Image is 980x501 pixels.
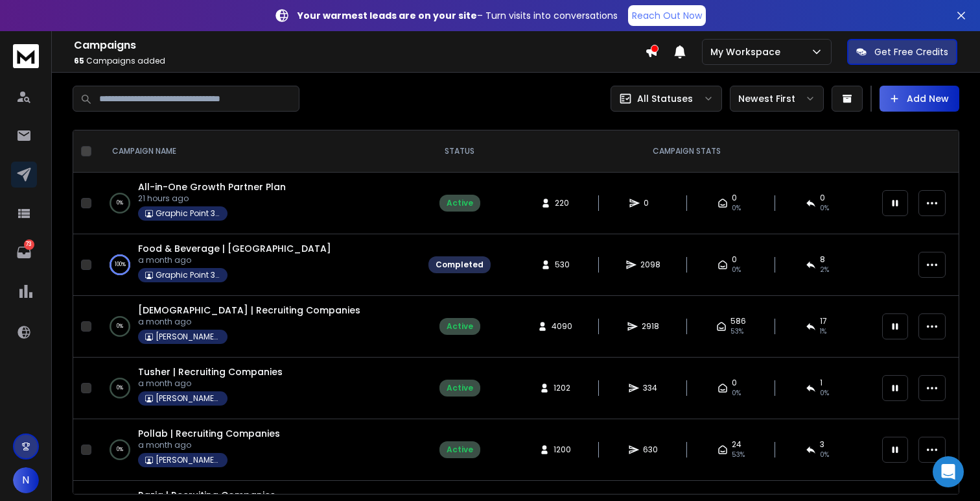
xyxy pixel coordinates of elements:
p: a month ago [138,440,280,450]
span: 24 [732,439,741,450]
p: a month ago [138,378,283,389]
span: 0 [820,193,825,203]
span: 53 % [732,450,745,460]
span: 630 [643,445,658,455]
div: Active [447,445,473,455]
p: 21 hours ago [138,193,286,204]
td: 0%All-in-One Growth Partner Plan21 hours agoGraphic Point 360 [97,173,421,234]
p: Get Free Credits [874,45,948,58]
p: My Workspace [710,45,786,58]
span: 0 [732,193,737,203]
span: 0 [732,254,737,265]
span: 220 [555,198,569,208]
span: 0 [732,378,737,388]
span: 4090 [552,321,572,332]
p: [PERSON_NAME] Bhai [156,332,220,342]
div: Active [447,198,473,208]
td: 0%[DEMOGRAPHIC_DATA] | Recruiting Companiesa month ago[PERSON_NAME] Bhai [97,296,421,358]
a: Tusher | Recruiting Companies [138,365,283,378]
span: 2098 [640,260,660,270]
span: 0% [732,388,741,398]
button: Add New [880,86,959,112]
td: 0%Tusher | Recruiting Companiesa month ago[PERSON_NAME] Bhai [97,358,421,419]
div: Open Intercom Messenger [933,456,964,487]
p: 73 [24,239,34,250]
span: 0 [644,198,657,208]
p: 0 % [117,320,123,333]
p: Campaigns added [74,56,645,66]
div: Active [447,383,473,393]
a: Pollab | Recruiting Companies [138,427,280,440]
div: Completed [436,260,484,270]
p: Graphic Point 360 [156,208,220,219]
img: logo [13,44,39,68]
span: 17 [820,316,827,326]
span: 1 [820,378,822,388]
button: Newest First [730,86,824,112]
td: 0%Pollab | Recruiting Companiesa month ago[PERSON_NAME] Bhai [97,419,421,481]
p: – Turn visits into conversations [297,9,618,22]
h1: Campaigns [74,38,645,53]
span: 0 % [820,388,829,398]
th: CAMPAIGN STATS [498,130,874,173]
th: STATUS [421,130,498,173]
a: Reach Out Now [628,5,706,26]
button: N [13,467,39,493]
p: 0 % [117,197,123,210]
span: 2918 [642,321,659,332]
span: 3 [820,439,824,450]
p: 0 % [117,443,123,456]
p: 0 % [117,382,123,395]
a: [DEMOGRAPHIC_DATA] | Recruiting Companies [138,304,360,317]
p: [PERSON_NAME] Bhai [156,455,220,465]
span: 53 % [730,326,743,337]
span: 0% [820,203,829,214]
span: 1 % [820,326,826,337]
p: 100 % [115,258,126,271]
span: 1200 [554,445,571,455]
button: Get Free Credits [847,39,957,65]
span: 2 % [820,265,829,275]
span: 530 [555,260,570,270]
span: 334 [643,383,657,393]
span: 0% [732,203,741,214]
span: 586 [730,316,746,326]
a: Food & Beverage | [GEOGRAPHIC_DATA] [138,242,331,255]
th: CAMPAIGN NAME [97,130,421,173]
p: a month ago [138,255,331,265]
span: 1202 [554,383,570,393]
p: Graphic Point 360 [156,270,220,280]
span: 65 [74,55,84,66]
td: 100%Food & Beverage | [GEOGRAPHIC_DATA]a month agoGraphic Point 360 [97,234,421,296]
span: 8 [820,254,825,265]
div: Active [447,321,473,332]
p: All Statuses [637,92,693,105]
span: 0% [732,265,741,275]
a: 73 [11,239,37,265]
p: Reach Out Now [632,9,702,22]
span: 0 % [820,450,829,460]
a: All-in-One Growth Partner Plan [138,180,286,193]
p: a month ago [138,317,360,327]
strong: Your warmest leads are on your site [297,9,477,22]
p: [PERSON_NAME] Bhai [156,393,220,404]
